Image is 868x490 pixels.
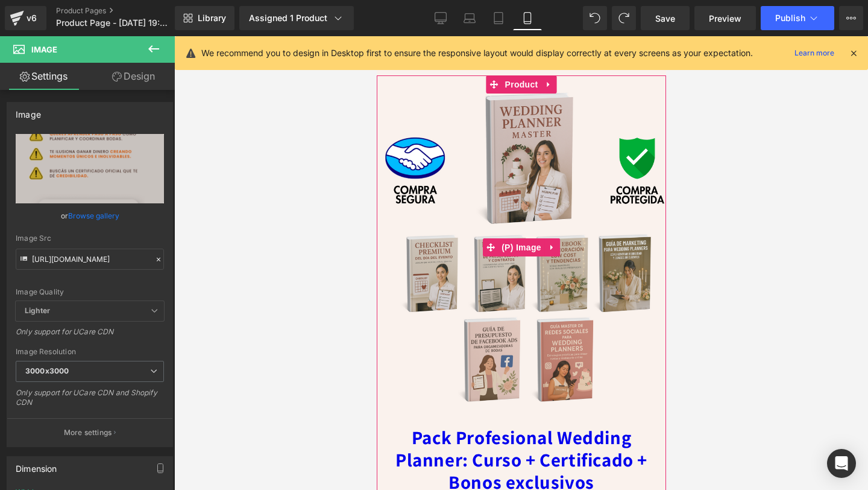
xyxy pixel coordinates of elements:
a: v6 [5,6,46,30]
span: Image [31,45,57,54]
span: (P) Image [122,202,168,220]
a: New Library [175,6,234,30]
div: Image [16,103,41,119]
span: Product Page - [DATE] 19:07:10 [56,18,172,28]
span: Publish [775,13,805,23]
a: Mobile [513,6,542,30]
input: Link [16,249,164,270]
div: Image Resolution [16,348,164,356]
b: Lighter [25,306,50,315]
div: Only support for UCare CDN and Shopify CDN [16,388,164,415]
span: Save [655,12,675,25]
div: Image Src [16,234,164,243]
b: 3000x3000 [25,366,69,375]
button: More settings [7,418,172,447]
div: Assigned 1 Product [249,12,344,24]
a: Laptop [455,6,484,30]
button: Undo [583,6,607,30]
a: Desktop [426,6,455,30]
a: Browse gallery [68,205,119,226]
p: We recommend you to design in Desktop first to ensure the responsive layout would display correct... [201,46,753,60]
a: Tablet [484,6,513,30]
span: Preview [709,12,741,25]
a: Pack Profesional Wedding Planner: Curso + Certificado + Bonos exclusivos [6,390,283,457]
div: Dimension [16,457,57,474]
span: Library [198,13,226,24]
a: Product Pages [56,6,195,16]
p: More settings [64,427,112,438]
div: v6 [24,10,39,26]
a: Design [90,63,177,90]
div: Only support for UCare CDN [16,327,164,345]
div: Open Intercom Messenger [827,449,856,478]
a: Expand / Collapse [168,202,183,220]
a: Expand / Collapse [165,39,180,57]
a: Learn more [790,46,839,60]
button: Publish [761,6,834,30]
button: More [839,6,863,30]
span: Product [125,39,165,57]
button: Redo [612,6,636,30]
div: or [16,209,164,222]
div: Image Quality [16,288,164,296]
a: Preview [694,6,756,30]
